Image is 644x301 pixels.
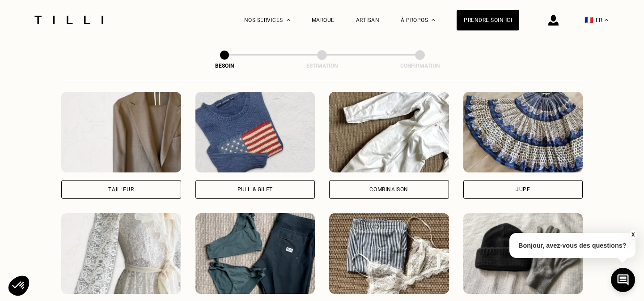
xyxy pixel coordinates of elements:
[61,92,181,172] img: Tilli retouche votre Tailleur
[329,213,449,294] img: Tilli retouche votre Lingerie
[277,63,367,69] div: Estimation
[237,187,273,192] div: Pull & gilet
[195,92,315,172] img: Tilli retouche votre Pull & gilet
[457,10,519,30] a: Prendre soin ici
[329,92,449,172] img: Tilli retouche votre Combinaison
[61,213,181,294] img: Tilli retouche votre Robe de mariée
[369,187,408,192] div: Combinaison
[548,15,559,26] img: icône connexion
[287,19,290,21] img: Menu déroulant
[195,213,315,294] img: Tilli retouche votre Maillot de bain
[432,19,435,21] img: Menu déroulant à propos
[463,92,583,172] img: Tilli retouche votre Jupe
[375,63,465,69] div: Confirmation
[463,213,583,294] img: Tilli retouche votre Accessoires
[516,187,530,192] div: Jupe
[628,230,637,240] button: X
[605,19,608,21] img: menu déroulant
[509,233,636,258] p: Bonjour, avez-vous des questions?
[31,16,106,24] img: Logo du service de couturière Tilli
[108,187,134,192] div: Tailleur
[585,16,593,24] span: 🇫🇷
[180,63,269,69] div: Besoin
[312,17,335,23] a: Marque
[356,17,380,23] a: Artisan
